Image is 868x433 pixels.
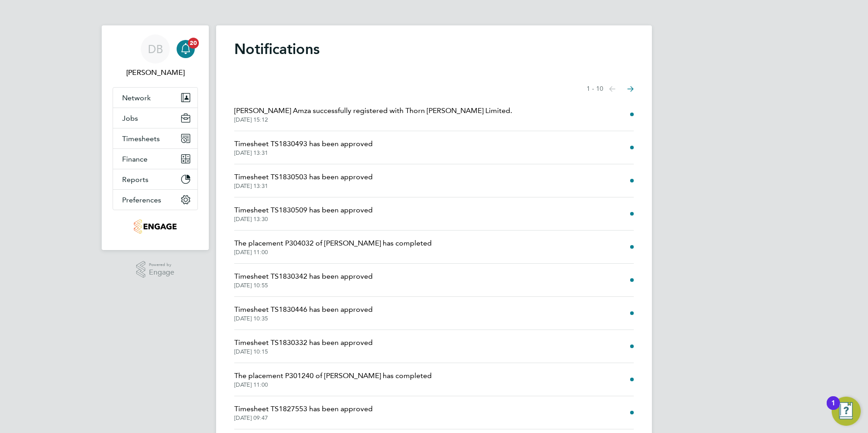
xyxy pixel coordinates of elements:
button: Finance [113,149,197,169]
button: Timesheets [113,128,197,148]
span: Timesheet TS1830342 has been approved [234,271,373,282]
span: [DATE] 10:55 [234,282,373,289]
span: Timesheet TS1827553 has been approved [234,403,373,414]
span: [DATE] 11:00 [234,249,432,256]
span: [DATE] 13:31 [234,182,373,190]
a: Timesheet TS1827553 has been approved[DATE] 09:47 [234,403,373,422]
span: Timesheet TS1830503 has been approved [234,172,373,182]
span: 1 - 10 [587,84,603,93]
span: Timesheets [122,134,160,143]
a: Timesheet TS1830493 has been approved[DATE] 13:31 [234,138,373,157]
span: [DATE] 09:47 [234,414,373,422]
span: [DATE] 15:12 [234,116,512,123]
a: Timesheet TS1830503 has been approved[DATE] 13:31 [234,172,373,190]
a: Powered byEngage [136,261,175,278]
h1: Notifications [234,40,634,58]
span: [DATE] 11:00 [234,381,432,389]
span: Engage [149,269,174,276]
nav: Main navigation [102,25,209,250]
span: Network [122,93,151,102]
span: The placement P301240 of [PERSON_NAME] has completed [234,370,432,381]
span: [PERSON_NAME] Amza successfully registered with Thorn [PERSON_NAME] Limited. [234,105,512,116]
a: The placement P301240 of [PERSON_NAME] has completed[DATE] 11:00 [234,370,432,389]
span: [DATE] 13:30 [234,216,373,223]
span: [DATE] 10:15 [234,348,373,355]
button: Jobs [113,108,197,128]
a: Go to home page [113,219,198,234]
span: Reports [122,175,148,184]
a: Timesheet TS1830446 has been approved[DATE] 10:35 [234,304,373,322]
nav: Select page of notifications list [587,80,634,98]
span: Jobs [122,114,138,123]
button: Open Resource Center, 1 new notification [832,397,861,426]
button: Reports [113,169,197,189]
span: Timesheet TS1830332 has been approved [234,337,373,348]
a: Timesheet TS1830509 has been approved[DATE] 13:30 [234,205,373,223]
span: Powered by [149,261,174,269]
a: The placement P304032 of [PERSON_NAME] has completed[DATE] 11:00 [234,238,432,256]
span: DB [148,43,163,55]
a: Timesheet TS1830342 has been approved[DATE] 10:55 [234,271,373,289]
button: Network [113,88,197,108]
span: The placement P304032 of [PERSON_NAME] has completed [234,238,432,249]
span: 20 [188,38,199,49]
span: Timesheet TS1830509 has been approved [234,205,373,216]
span: Daniel Bassett [113,67,198,78]
div: 1 [831,403,835,415]
span: Preferences [122,196,161,204]
span: [DATE] 13:31 [234,149,373,157]
img: thornbaker-logo-retina.png [134,219,176,234]
span: Timesheet TS1830493 has been approved [234,138,373,149]
span: Timesheet TS1830446 has been approved [234,304,373,315]
a: [PERSON_NAME] Amza successfully registered with Thorn [PERSON_NAME] Limited.[DATE] 15:12 [234,105,512,123]
span: [DATE] 10:35 [234,315,373,322]
button: Preferences [113,190,197,210]
a: Timesheet TS1830332 has been approved[DATE] 10:15 [234,337,373,355]
a: DB[PERSON_NAME] [113,34,198,78]
span: Finance [122,155,148,163]
a: 20 [177,34,195,64]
